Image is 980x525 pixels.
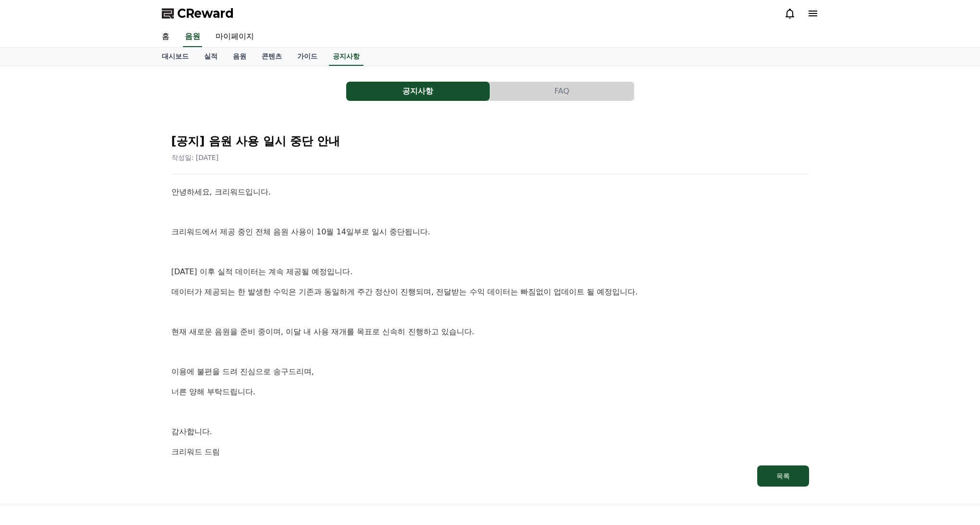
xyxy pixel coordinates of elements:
[208,27,262,47] a: 마이페이지
[162,6,234,21] a: CReward
[171,266,809,278] p: [DATE] 이후 실적 데이터는 계속 제공될 예정입니다.
[171,186,809,198] p: 안녕하세요, 크리워드입니다.
[490,82,634,101] a: FAQ
[346,82,490,101] button: 공지사항
[154,27,177,47] a: 홈
[171,386,809,398] p: 너른 양해 부탁드립니다.
[329,48,363,66] a: 공지사항
[171,426,809,438] p: 감사합니다.
[196,48,225,66] a: 실적
[183,27,202,47] a: 음원
[490,82,634,101] button: FAQ
[254,48,290,66] a: 콘텐츠
[757,465,809,487] button: 목록
[171,154,219,161] span: 작성일: [DATE]
[290,48,325,66] a: 가이드
[171,366,809,378] p: 이용에 불편을 드려 진심으로 송구드리며,
[171,286,809,298] p: 데이터가 제공되는 한 발생한 수익은 기존과 동일하게 주간 정산이 진행되며, 전달받는 수익 데이터는 빠짐없이 업데이트 될 예정입니다.
[171,326,809,338] p: 현재 새로운 음원을 준비 중이며, 이달 내 사용 재개를 목표로 신속히 진행하고 있습니다.
[171,134,809,149] h2: [공지] 음원 사용 일시 중단 안내
[171,226,809,238] p: 크리워드에서 제공 중인 전체 음원 사용이 10월 14일부로 일시 중단됩니다.
[171,446,809,458] p: 크리워드 드림
[171,465,809,487] a: 목록
[225,48,254,66] a: 음원
[776,471,790,481] div: 목록
[154,48,196,66] a: 대시보드
[177,6,234,21] span: CReward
